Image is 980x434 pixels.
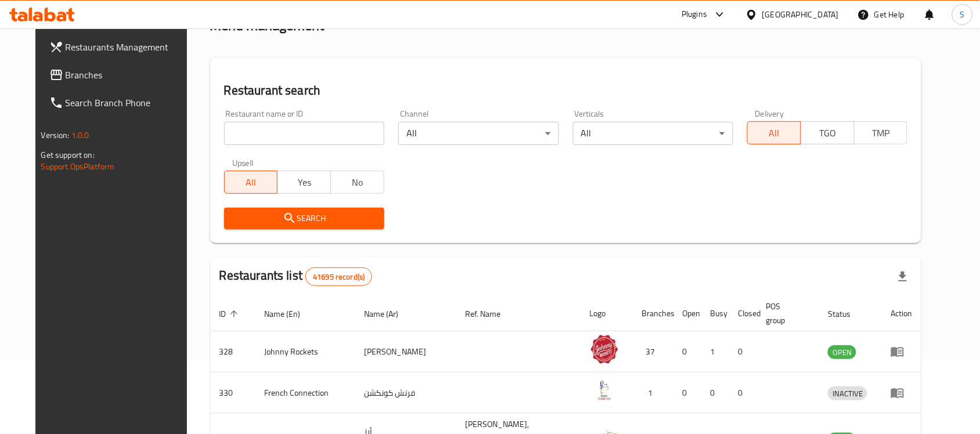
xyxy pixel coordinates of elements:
button: All [747,121,801,144]
span: Branches [66,68,190,82]
button: TMP [854,121,908,144]
button: All [224,171,278,194]
button: Search [224,208,384,229]
th: Action [881,296,921,331]
div: OPEN [828,345,856,359]
span: ID [219,307,242,321]
img: Johnny Rockets [590,335,619,364]
div: Menu [891,386,912,400]
th: Open [673,296,701,331]
div: Plugins [682,8,707,21]
span: TGO [806,125,850,142]
span: INACTIVE [828,387,867,400]
td: Johnny Rockets [255,331,355,372]
span: Restaurants Management [66,40,190,54]
h2: Restaurant search [224,82,908,99]
a: Search Branch Phone [40,89,199,117]
span: Name (En) [265,307,316,321]
label: Upsell [232,159,254,167]
a: Branches [40,61,199,89]
span: Status [828,307,866,321]
td: 37 [633,331,673,372]
div: Export file [889,263,917,291]
input: Search for restaurant name or ID.. [224,122,384,145]
h2: Restaurants list [219,267,373,286]
td: 0 [673,372,701,414]
span: Version: [41,128,70,143]
div: INACTIVE [828,386,867,400]
th: Branches [633,296,673,331]
span: S [960,8,965,21]
td: 0 [673,331,701,372]
td: French Connection [255,372,355,414]
span: No [336,174,380,191]
span: POS group [766,299,805,327]
span: Ref. Name [465,307,516,321]
a: Support.OpsPlatform [41,159,115,174]
th: Busy [701,296,729,331]
div: [GEOGRAPHIC_DATA] [762,8,839,21]
span: OPEN [828,346,856,359]
div: Menu [891,345,912,359]
span: Yes [282,174,326,191]
button: TGO [801,121,855,144]
td: 0 [701,372,729,414]
button: No [330,171,384,194]
div: All [573,122,733,145]
img: French Connection [590,376,619,405]
td: 0 [729,331,757,372]
span: All [229,174,273,191]
div: Total records count [305,267,372,286]
div: All [398,122,559,145]
span: All [752,125,797,142]
h2: Menu management [210,16,325,35]
td: 1 [701,331,729,372]
td: [PERSON_NAME] [355,331,456,372]
td: 330 [210,372,255,414]
span: 1.0.0 [71,128,89,143]
td: 328 [210,331,255,372]
span: TMP [859,125,903,142]
td: 0 [729,372,757,414]
td: فرنش كونكشن [355,372,456,414]
span: Get support on: [41,147,95,162]
span: Search Branch Phone [66,96,190,110]
button: Yes [277,171,331,194]
span: Search [233,211,375,226]
span: 41695 record(s) [306,272,372,283]
th: Closed [729,296,757,331]
label: Delivery [755,110,784,118]
td: 1 [633,372,673,414]
a: Restaurants Management [40,33,199,61]
span: Name (Ar) [364,307,413,321]
th: Logo [581,296,633,331]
